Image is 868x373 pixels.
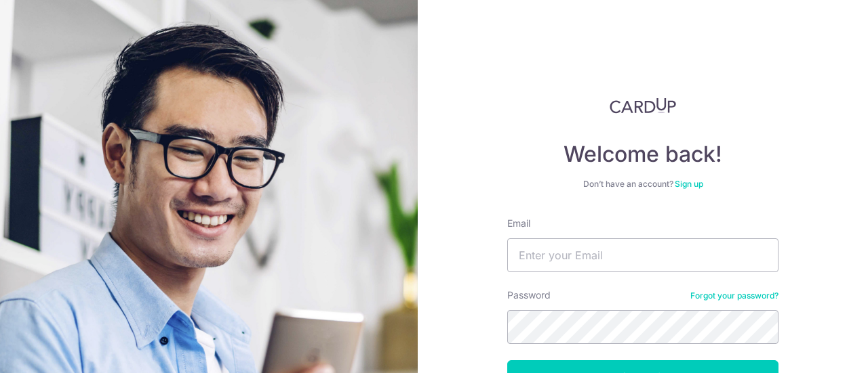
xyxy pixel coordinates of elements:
[675,179,703,189] a: Sign up
[507,141,778,168] h4: Welcome back!
[690,290,778,301] a: Forgot your password?
[507,238,778,272] input: Enter your Email
[507,179,778,190] div: Don’t have an account?
[610,97,676,114] img: CardUp Logo
[507,217,530,230] label: Email
[507,288,551,302] label: Password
